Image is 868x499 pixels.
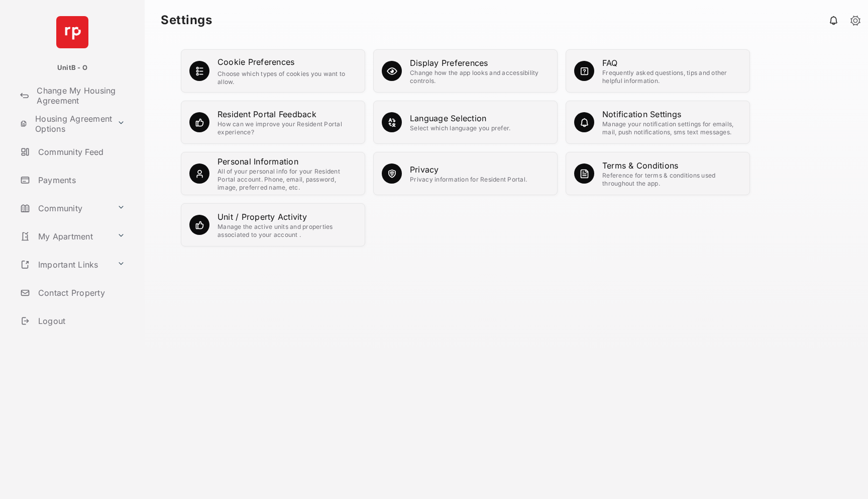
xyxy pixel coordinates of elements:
a: Unit / Property ActivityManage the active units and properties associated to your account . [218,211,357,239]
div: All of your personal info for your Resident Portal account. Phone, email, password, image, prefer... [218,168,357,192]
div: Manage your notification settings for emails, mail, push notifications, sms text messages. [602,120,741,136]
div: Frequently asked questions, tips and other helpful information. [602,69,741,85]
a: Language SelectionSelect which language you prefer. [410,112,510,132]
div: Choose which types of cookies you want to allow. [218,70,357,86]
a: Logout [16,309,145,333]
strong: Settings [161,14,212,26]
a: My Apartment [16,224,113,248]
a: Resident Portal FeedbackHow can we improve your Resident Portal experience? [218,108,357,136]
div: Terms & Conditions [602,159,741,172]
div: Personal Information [218,155,357,168]
div: Cookie Preferences [218,56,294,68]
p: UnitB - O [57,63,87,73]
a: PrivacyPrivacy information for Resident Portal. [410,163,527,184]
div: Select which language you prefer. [410,124,510,132]
div: Privacy information for Resident Portal. [410,176,527,184]
div: How can we improve your Resident Portal experience? [218,120,357,136]
div: Resident Portal Feedback [218,108,357,120]
div: Language Selection [410,112,510,124]
div: FAQ [602,57,741,69]
div: Display Preferences [410,57,549,69]
div: Manage the active units and properties associated to your account . [218,223,357,239]
div: Change how the app looks and accessibility controls. [410,69,549,85]
a: Community Feed [16,140,145,164]
a: Display PreferencesChange how the app looks and accessibility controls. [410,57,549,85]
div: Reference for terms & conditions used throughout the app. [602,172,741,188]
a: Notification SettingsManage your notification settings for emails, mail, push notifications, sms ... [602,108,741,136]
a: Community [16,196,113,220]
a: Personal InformationAll of your personal info for your Resident Portal account. Phone, email, pas... [218,155,357,192]
a: Important Links [16,253,113,277]
div: Privacy [410,163,527,176]
a: FAQFrequently asked questions, tips and other helpful information. [602,57,741,85]
div: Notification Settings [602,108,741,120]
a: Change My Housing Agreement [16,84,145,108]
a: Housing Agreement Options [16,112,113,136]
img: svg+xml;base64,PHN2ZyB4bWxucz0iaHR0cDovL3d3dy53My5vcmcvMjAwMC9zdmciIHdpZHRoPSI2NCIgaGVpZ2h0PSI2NC... [56,16,88,48]
div: Unit / Property Activity [218,211,357,223]
a: Terms & ConditionsReference for terms & conditions used throughout the app. [602,159,741,188]
a: Payments [16,168,145,192]
a: Contact Property [16,281,145,305]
